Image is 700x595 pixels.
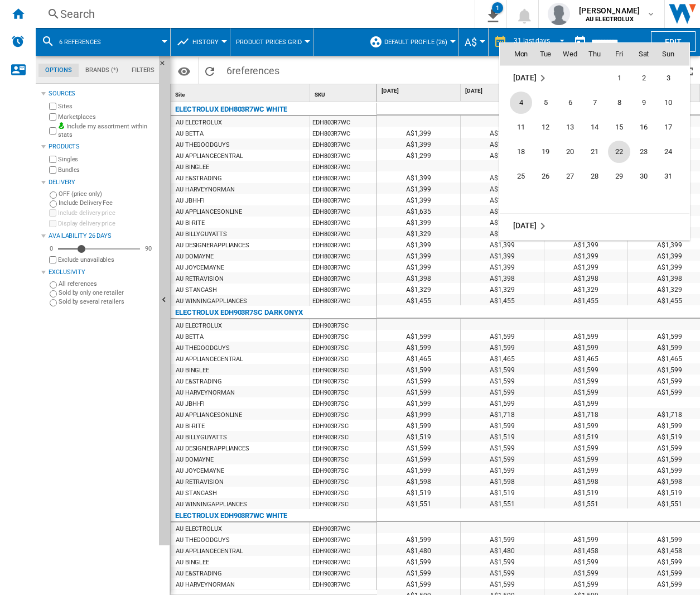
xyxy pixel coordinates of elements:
[534,92,557,114] span: 5
[607,90,631,115] td: Friday August 8 2025
[500,90,533,115] td: Monday August 4 2025
[657,141,679,163] span: 24
[500,213,689,238] td: September 2025
[558,90,582,115] td: Wednesday August 6 2025
[657,116,679,138] span: 17
[582,140,607,164] td: Thursday August 21 2025
[656,140,689,164] td: Sunday August 24 2025
[500,65,689,90] tr: Week 1
[583,92,606,114] span: 7
[559,165,581,188] span: 27
[534,116,557,138] span: 12
[607,164,631,189] td: Friday August 29 2025
[500,115,533,140] td: Monday August 11 2025
[558,43,582,65] th: Wed
[633,165,655,188] span: 30
[513,73,536,82] span: [DATE]
[583,141,606,163] span: 21
[534,165,557,188] span: 26
[510,141,532,163] span: 18
[510,165,532,188] span: 25
[656,65,689,90] td: Sunday August 3 2025
[607,115,631,140] td: Friday August 15 2025
[657,92,679,114] span: 10
[631,140,656,164] td: Saturday August 23 2025
[500,164,689,189] tr: Week 5
[657,67,679,89] span: 3
[631,115,656,140] td: Saturday August 16 2025
[510,92,532,114] span: 4
[510,116,532,138] span: 11
[559,141,581,163] span: 20
[500,140,533,164] td: Monday August 18 2025
[583,116,606,138] span: 14
[582,164,607,189] td: Thursday August 28 2025
[533,115,558,140] td: Tuesday August 12 2025
[500,43,689,240] md-calendar: Calendar
[608,141,630,163] span: 22
[559,92,581,114] span: 6
[607,65,631,90] td: Friday August 1 2025
[533,164,558,189] td: Tuesday August 26 2025
[608,92,630,114] span: 8
[558,164,582,189] td: Wednesday August 27 2025
[534,141,557,163] span: 19
[631,90,656,115] td: Saturday August 9 2025
[500,140,689,164] tr: Week 4
[558,140,582,164] td: Wednesday August 20 2025
[656,90,689,115] td: Sunday August 10 2025
[656,43,689,65] th: Sun
[656,164,689,189] td: Sunday August 31 2025
[500,115,689,140] tr: Week 3
[500,189,689,214] tr: Week undefined
[558,115,582,140] td: Wednesday August 13 2025
[633,67,655,89] span: 2
[500,164,533,189] td: Monday August 25 2025
[583,165,606,188] span: 28
[608,116,630,138] span: 15
[608,165,630,188] span: 29
[631,164,656,189] td: Saturday August 30 2025
[607,43,631,65] th: Fri
[500,213,689,238] tr: Week undefined
[559,116,581,138] span: 13
[533,140,558,164] td: Tuesday August 19 2025
[513,221,536,230] span: [DATE]
[656,115,689,140] td: Sunday August 17 2025
[633,141,655,163] span: 23
[582,90,607,115] td: Thursday August 7 2025
[631,65,656,90] td: Saturday August 2 2025
[582,115,607,140] td: Thursday August 14 2025
[500,90,689,115] tr: Week 2
[533,43,558,65] th: Tue
[582,43,607,65] th: Thu
[633,116,655,138] span: 16
[631,43,656,65] th: Sat
[500,43,533,65] th: Mon
[500,65,582,90] td: August 2025
[657,165,679,188] span: 31
[607,140,631,164] td: Friday August 22 2025
[633,92,655,114] span: 9
[533,90,558,115] td: Tuesday August 5 2025
[608,67,630,89] span: 1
